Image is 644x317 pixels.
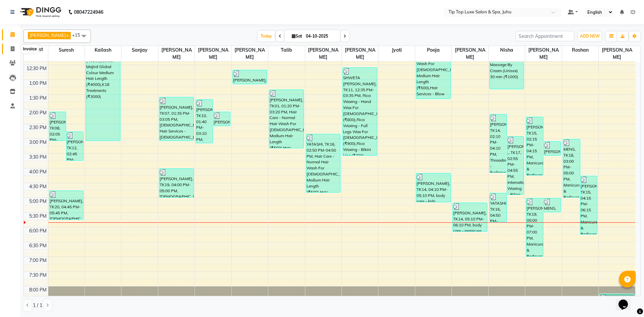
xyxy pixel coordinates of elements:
span: Suresh [48,46,85,54]
span: 1 / 1 [33,302,42,309]
span: +15 [72,32,85,38]
iframe: chat widget [616,290,637,310]
div: Invoice [21,45,38,53]
div: MENS, TK18, 03:00 PM-05:00 PM, Manicure & Pedicure - Classic Pedicure For [DEMOGRAPHIC_DATA] (₹1000) [563,139,580,197]
span: [PERSON_NAME] [30,33,66,38]
span: Today [258,31,275,41]
span: [PERSON_NAME] [158,46,195,61]
input: 2025-10-04 [304,31,337,41]
div: [PERSON_NAME], TK06, 02:05 PM-02:35 PM, Groom Services - [PERSON_NAME] Trimming (₹200) [213,112,230,126]
div: 7:00 PM [28,257,48,264]
b: 08047224946 [74,3,103,21]
div: [PERSON_NAME], TK01, 01:20 PM-03:20 PM, Hair Care - Normal Hair Wash For [DEMOGRAPHIC_DATA] Mediu... [269,90,304,148]
span: Sat [290,34,304,39]
span: Kailash [85,46,121,54]
div: [PERSON_NAME], TK08, 02:05 PM-03:05 PM, [DEMOGRAPHIC_DATA] Hair Services - [DEMOGRAPHIC_DATA] Hai... [49,112,66,141]
span: Pooja [415,46,451,54]
div: [PERSON_NAME], TK07, 03:05 PM-03:35 PM, Nail Care - Cut File For [DEMOGRAPHIC_DATA] (₹300) [544,142,560,155]
div: [PERSON_NAME], TK15, 08:15 PM-09:15 PM, Manicure & Pedicure - Classic Manicure For [DEMOGRAPHIC_D... [600,294,634,315]
div: [PERSON_NAME], TK04, 12:40 PM-01:10 PM, Groom Services - [PERSON_NAME] Trimming (₹200) [233,70,267,84]
div: 5:30 PM [28,213,48,220]
a: x [66,33,69,38]
div: [PERSON_NAME], TK14, 04:10 PM-05:10 PM, body care - kids pedicure (₹600) [416,173,450,202]
span: Nisha [489,46,525,54]
span: [PERSON_NAME] [195,46,231,61]
span: [PERSON_NAME] [452,46,488,61]
div: MENS, TK18, 05:00 PM-05:30 PM, Nail Care - Cut File For [DEMOGRAPHIC_DATA] (₹300) [544,198,560,212]
div: 12:30 PM [25,65,48,72]
div: [PERSON_NAME], TK19, 05:00 PM-07:00 PM, Manicure & Pedicure - Classic Pedicure For [DEMOGRAPHIC_D... [526,198,543,256]
div: 3:30 PM [28,154,48,161]
img: logo [17,3,63,21]
span: [PERSON_NAME] [232,46,268,61]
div: [PERSON_NAME], TK14, 05:10 PM-06:10 PM, body care - manicure kids (₹500) [453,203,487,231]
div: [PERSON_NAME], TK15, 04:15 PM-06:15 PM, Manicure & Pedicure - Classic Pedicure For [DEMOGRAPHIC_D... [580,176,597,234]
div: 1:00 PM [28,80,48,87]
div: 4:30 PM [28,183,48,190]
button: ADD NEW [578,32,601,41]
div: [PERSON_NAME], TK09, 10:35 AM-03:05 PM, Colour - Majirel Highlights Medium Hair Length (₹3500),Co... [86,9,120,141]
span: Roshan [562,46,598,54]
div: [PERSON_NAME], TK14, 02:10 PM-04:10 PM, Threading - Eyebrow For [DEMOGRAPHIC_DATA] (₹100),Waxing ... [490,114,506,172]
span: [PERSON_NAME] [599,46,635,61]
div: 2:30 PM [28,124,48,131]
span: [PERSON_NAME] [342,46,378,61]
div: 6:30 PM [28,242,48,249]
div: 7:30 PM [28,272,48,279]
div: [PERSON_NAME], TK10, 01:40 PM-03:10 PM, Groom Services - [PERSON_NAME] Trimming (₹200),Massage - ... [196,100,213,143]
span: ADD NEW [580,34,600,39]
div: 4:00 PM [28,168,48,175]
div: 5:00 PM [28,198,48,205]
div: [PERSON_NAME] ., TK17, 02:55 PM-04:55 PM, International Waxing - Bikini (₹2000) [507,137,524,195]
div: [PERSON_NAME], TK12, 02:45 PM-03:45 PM, [DEMOGRAPHIC_DATA] Hair Services - [DEMOGRAPHIC_DATA] Hai... [66,132,83,160]
div: [PERSON_NAME], TK19, 04:00 PM-05:00 PM, [DEMOGRAPHIC_DATA] Hair Services - [DEMOGRAPHIC_DATA] Hai... [159,169,194,197]
span: Talib [268,46,305,54]
div: 1:30 PM [28,95,48,102]
div: 6:00 PM [28,227,48,234]
span: Jyoti [378,46,415,54]
input: Search Appointment [516,31,574,41]
div: [PERSON_NAME], TK07, 01:35 PM-03:05 PM, [DEMOGRAPHIC_DATA] Hair Services - [DEMOGRAPHIC_DATA] Hai... [159,97,194,141]
div: [PERSON_NAME], TK15, 02:15 PM-04:15 PM, Manicure & Pedicure - Classic Pedicure For [DEMOGRAPHIC_D... [526,117,543,175]
span: [PERSON_NAME] [305,46,341,61]
span: [PERSON_NAME] [525,46,561,61]
div: SHWETA [PERSON_NAME], TK11, 12:35 PM-03:35 PM, Rica Waxing - Hand Wax For [DEMOGRAPHIC_DATA] (₹80... [343,68,377,155]
div: 8:00 PM [28,286,48,294]
span: Sanjay [121,46,158,54]
div: YATASHI, TK16, 04:50 PM-05:50 PM, International Waxing - Under Arms Wax For [DEMOGRAPHIC_DATA] (₹... [490,193,506,222]
div: YATASHI, TK16, 02:50 PM-04:50 PM, Hair Care - Normal Hair Wash For [DEMOGRAPHIC_DATA] Medium Hair... [306,134,340,192]
div: 2:00 PM [28,109,48,116]
div: [PERSON_NAME], TK20, 04:45 PM-05:45 PM, [DEMOGRAPHIC_DATA] Hair Services - [DEMOGRAPHIC_DATA] Hai... [49,191,84,219]
div: 3:00 PM [28,139,48,146]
